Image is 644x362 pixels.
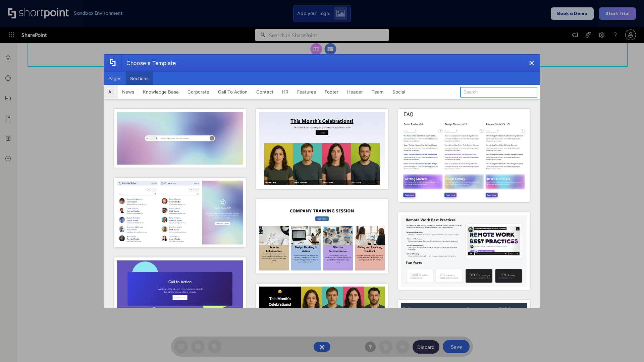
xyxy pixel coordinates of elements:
[104,85,118,99] button: All
[104,54,540,308] div: template selector
[126,72,153,85] button: Sections
[252,85,278,99] button: Contact
[121,55,176,71] div: Choose a Template
[388,85,410,99] button: Social
[320,85,343,99] button: Footer
[343,85,367,99] button: Header
[278,85,293,99] button: HR
[118,85,139,99] button: News
[139,85,183,99] button: Knowledge Base
[610,330,644,362] iframe: Chat Widget
[293,85,320,99] button: Features
[214,85,252,99] button: Call To Action
[460,87,537,98] input: Search
[367,85,388,99] button: Team
[104,72,126,85] button: Pages
[183,85,214,99] button: Corporate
